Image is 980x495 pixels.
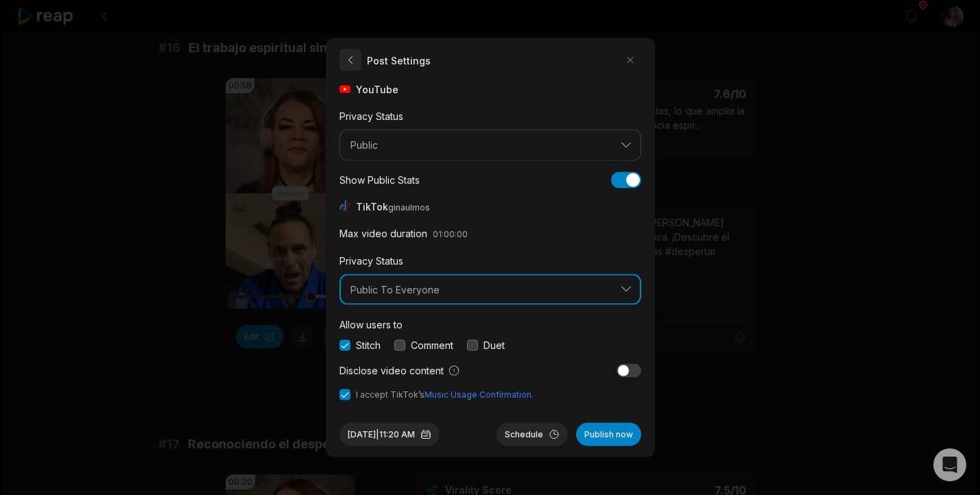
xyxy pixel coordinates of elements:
span: Public [350,139,611,152]
button: Public [339,130,641,161]
label: Privacy Status [339,254,403,266]
span: YouTube [356,82,398,97]
span: 01:00:00 [433,228,468,239]
h2: Post Settings [339,49,431,71]
button: Public To Everyone [339,274,641,305]
span: Public To Everyone [350,283,611,295]
button: Schedule [497,423,568,446]
button: [DATE]|11:20 AM [339,423,440,446]
span: TikTok [356,199,433,213]
label: Privacy Status [339,110,403,122]
label: Allow users to [339,319,403,330]
label: Stitch [356,338,381,352]
span: I accept TikTok’s [356,389,534,401]
div: Show Public Stats [339,173,420,187]
label: Max video duration [339,227,427,239]
button: Publish now [576,423,641,446]
label: Duet [483,338,505,352]
label: Comment [411,338,453,352]
label: Disclose video content [339,363,460,378]
span: ginaulmos [388,202,430,212]
a: Music Usage Confirmation. [425,389,534,400]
